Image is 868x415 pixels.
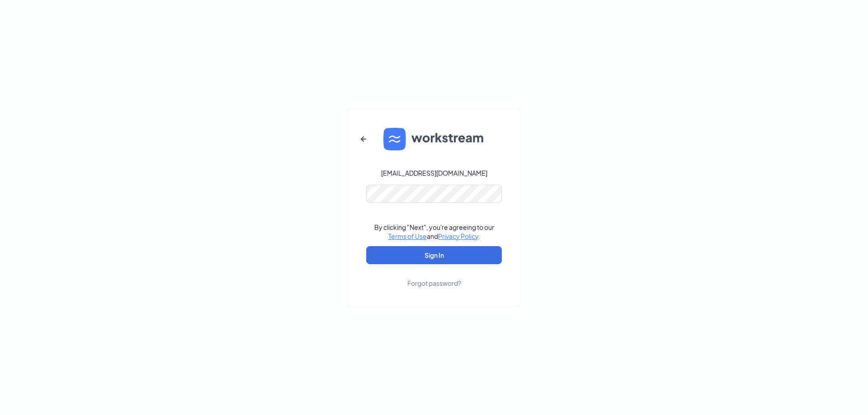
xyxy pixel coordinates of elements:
[407,279,461,288] div: Forgot password?
[366,246,502,264] button: Sign In
[381,168,487,177] div: [EMAIL_ADDRESS][DOMAIN_NAME]
[438,232,478,240] a: Privacy Policy
[358,134,369,145] svg: ArrowLeftNew
[374,223,494,241] div: By clicking "Next", you're agreeing to our and .
[388,232,427,240] a: Terms of Use
[353,128,374,150] button: ArrowLeftNew
[383,128,485,150] img: WS logo and Workstream text
[407,264,461,288] a: Forgot password?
